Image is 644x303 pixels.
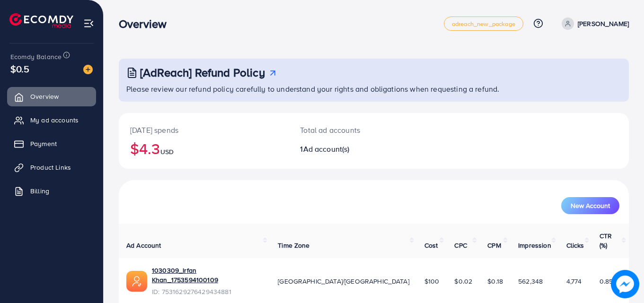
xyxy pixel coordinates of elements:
[561,197,619,214] button: New Account
[600,231,612,250] span: CTR (%)
[566,277,582,286] span: 4,774
[83,65,93,74] img: image
[126,83,623,95] p: Please review our refund policy carefully to understand your rights and obligations when requesti...
[83,18,94,29] img: menu
[487,277,503,286] span: $0.18
[7,134,96,153] a: Payment
[126,271,147,292] img: ic-ads-acc.e4c84228.svg
[300,124,405,136] p: Total ad accounts
[30,115,79,125] span: My ad accounts
[7,182,96,200] a: Billing
[611,270,639,298] img: image
[140,66,265,79] h3: [AdReach] Refund Policy
[152,266,263,285] a: 1030309_Irfan Khan_1753594100109
[454,277,472,286] span: $0.02
[10,62,30,76] span: $0.5
[300,145,405,154] h2: 1
[578,18,629,29] p: [PERSON_NAME]
[518,241,551,250] span: Impression
[278,241,309,250] span: Time Zone
[30,186,49,196] span: Billing
[487,241,501,250] span: CPM
[558,17,629,30] a: [PERSON_NAME]
[7,158,96,177] a: Product Links
[424,241,438,250] span: Cost
[7,111,96,130] a: My ad accounts
[452,21,515,27] span: adreach_new_package
[130,139,277,157] h2: $4.3
[518,277,543,286] span: 562,348
[30,139,57,148] span: Payment
[126,241,161,250] span: Ad Account
[571,202,610,209] span: New Account
[566,241,584,250] span: Clicks
[152,287,263,296] span: ID: 7531629276429434881
[278,277,409,286] span: [GEOGRAPHIC_DATA]/[GEOGRAPHIC_DATA]
[10,52,62,61] span: Ecomdy Balance
[160,147,174,156] span: USD
[9,13,73,28] img: logo
[130,124,277,136] p: [DATE] spends
[30,163,71,172] span: Product Links
[424,277,440,286] span: $100
[600,277,613,286] span: 0.85
[7,87,96,106] a: Overview
[119,17,174,31] h3: Overview
[444,17,523,31] a: adreach_new_package
[454,241,467,250] span: CPC
[303,144,350,154] span: Ad account(s)
[30,92,59,101] span: Overview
